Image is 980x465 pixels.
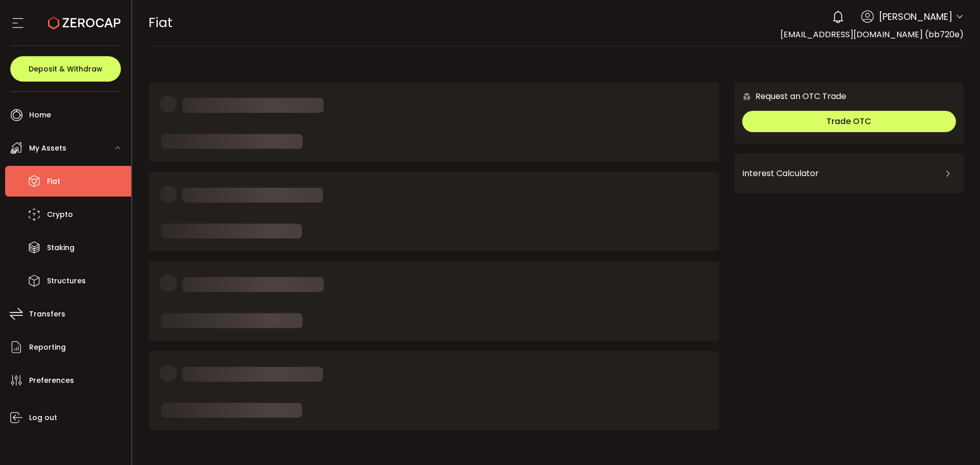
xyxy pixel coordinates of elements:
button: Deposit & Withdraw [10,56,121,82]
span: My Assets [29,141,66,156]
span: [PERSON_NAME] [879,10,952,23]
iframe: Chat Widget [929,416,980,465]
div: Interest Calculator [742,161,956,186]
span: Log out [29,410,57,425]
span: Fiat [149,14,173,32]
span: Preferences [29,373,74,388]
img: 6nGpN7MZ9FLuBP83NiajKbTRY4UzlzQtBKtCrLLspmCkSvCZHBKvY3NxgQaT5JnOQREvtQ257bXeeSTueZfAPizblJ+Fe8JwA... [742,92,751,101]
span: Crypto [47,207,73,222]
span: Fiat [47,174,60,189]
span: Staking [47,240,75,255]
span: [EMAIL_ADDRESS][DOMAIN_NAME] (bb720e) [780,29,964,40]
span: Trade OTC [826,115,871,127]
div: Request an OTC Trade [734,90,846,103]
span: Structures [47,274,86,288]
span: Transfers [29,307,65,322]
button: Trade OTC [742,111,956,132]
span: Home [29,108,51,123]
span: Reporting [29,340,66,355]
span: Deposit & Withdraw [29,65,103,72]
